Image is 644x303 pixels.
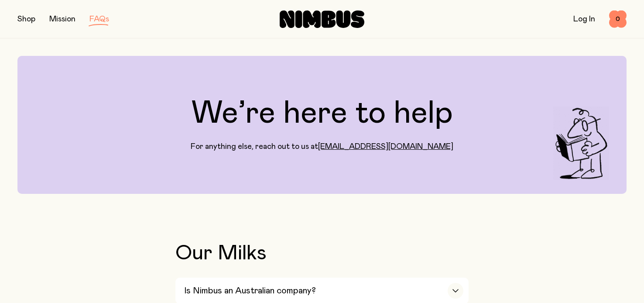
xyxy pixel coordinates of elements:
[184,286,316,296] h3: Is Nimbus an Australian company?
[573,15,595,23] a: Log In
[192,98,453,129] h1: We’re here to help
[89,15,109,23] a: FAQs
[318,143,453,151] a: [EMAIL_ADDRESS][DOMAIN_NAME]
[191,141,453,152] p: For anything else, reach out to us at
[49,15,75,23] a: Mission
[609,10,627,28] button: 0
[175,243,469,264] h2: Our Milks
